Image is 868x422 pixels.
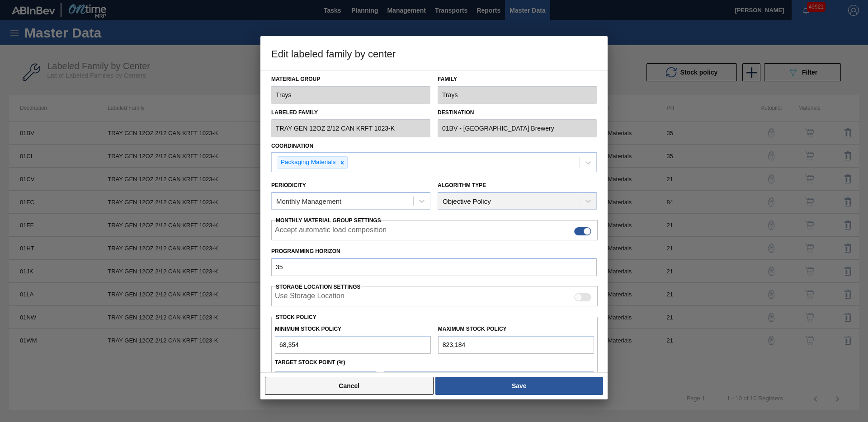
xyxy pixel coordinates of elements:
[271,106,430,119] label: Labeled Family
[260,36,608,70] h3: Edit labeled family by center
[276,217,381,224] span: Monthly Material Group Settings
[271,143,313,149] label: Coordination
[438,106,597,119] label: Destination
[275,226,387,237] label: Accept automatic load composition
[271,73,430,86] label: Material Group
[438,73,597,86] label: Family
[271,245,597,258] label: Programming Horizon
[276,197,341,205] div: Monthly Management
[435,377,603,395] button: Save
[265,377,434,395] button: Cancel
[438,182,486,188] label: Algorithm Type
[271,182,306,188] label: Periodicity
[275,359,345,366] label: Target Stock Point (%)
[438,326,507,332] label: Maximum Stock Policy
[276,314,316,320] label: Stock Policy
[275,326,341,332] label: Minimum Stock Policy
[276,284,361,290] span: Storage Location Settings
[278,157,337,168] div: Packaging Materials
[275,292,344,303] label: When enabled, the system will display stocks from different storage locations.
